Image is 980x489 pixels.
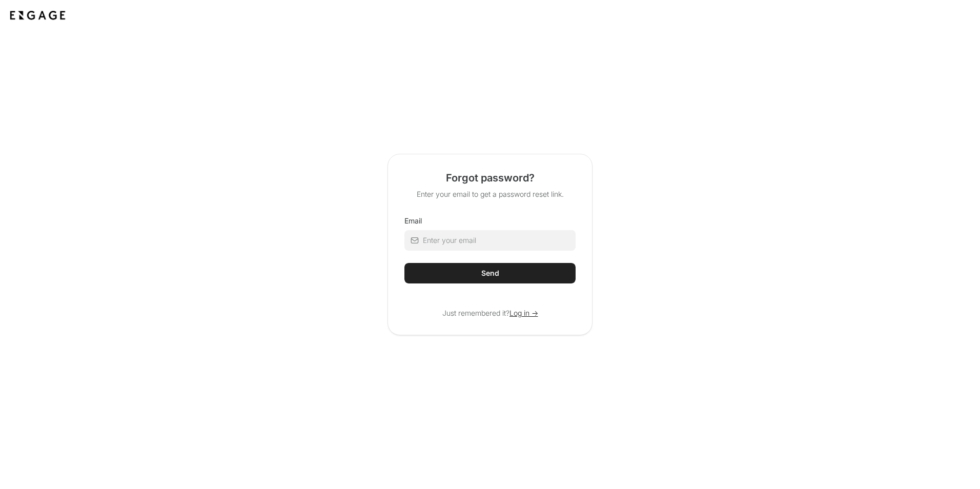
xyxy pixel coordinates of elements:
h2: Forgot password? [446,171,535,185]
label: Email [404,216,422,226]
a: Log in -> [509,308,538,318]
input: Enter your email [423,230,576,251]
p: Enter your email to get a password reset link. [417,189,564,199]
div: Send [481,268,499,278]
button: Send [404,263,576,283]
img: Application logo [8,8,67,23]
p: Just remembered it? [404,308,576,318]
